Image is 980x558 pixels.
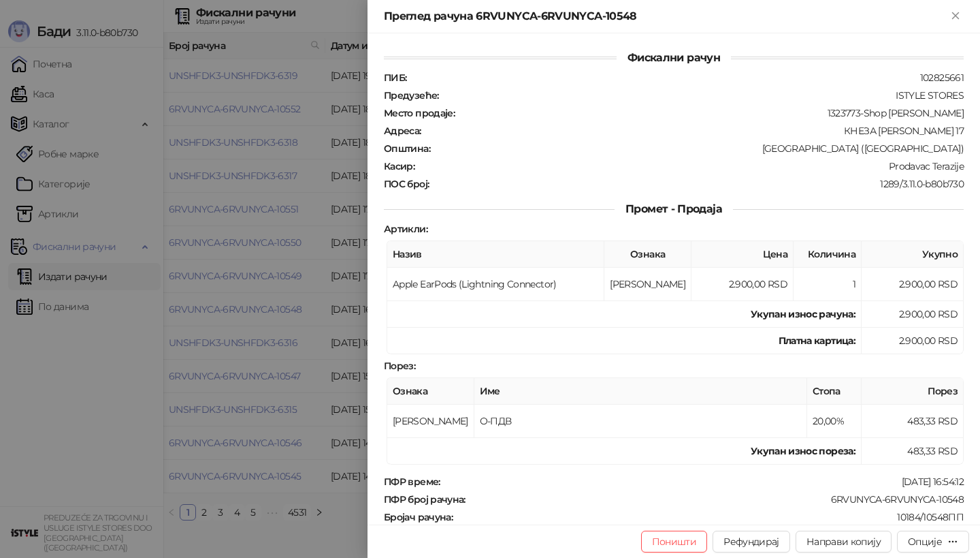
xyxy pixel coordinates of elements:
td: 483,33 RSD [862,405,964,438]
td: Apple EarPods (Lightning Connector) [387,268,604,301]
td: 20,00% [807,405,862,438]
td: 2.900,00 RSD [691,268,794,301]
div: Преглед рачуна 6RVUNYCA-6RVUNYCA-10548 [384,8,947,25]
td: 2.900,00 RSD [862,268,964,301]
th: Стопа [807,378,862,405]
td: [PERSON_NAME] [387,405,474,438]
div: Prodavac Terazije [416,160,965,172]
div: [GEOGRAPHIC_DATA] ([GEOGRAPHIC_DATA]) [431,142,965,155]
div: 102825661 [408,72,965,84]
div: 1289/3.11.0-b80b730 [430,178,965,190]
strong: Укупан износ рачуна : [751,308,855,320]
div: КНЕЗА [PERSON_NAME] 17 [423,125,965,137]
th: Име [474,378,807,405]
strong: ПФР број рачуна : [384,493,465,506]
td: 2.900,00 RSD [862,301,964,328]
button: Поништи [641,531,708,553]
button: Опције [897,531,969,553]
td: 2.900,00 RSD [862,328,964,354]
strong: Платна картица : [779,335,855,347]
div: [DATE] 16:54:12 [442,476,965,488]
td: [PERSON_NAME] [604,268,691,301]
div: Опције [908,536,942,548]
strong: Општина : [384,142,430,155]
div: ISTYLE STORES [440,89,965,102]
strong: ПФР време : [384,476,440,488]
button: Close [947,8,964,25]
td: 483,33 RSD [862,438,964,465]
span: Промет - Продаја [615,202,733,215]
strong: Артикли : [384,223,427,235]
strong: ПИБ : [384,72,406,84]
td: 1 [794,268,862,301]
strong: Место продаје : [384,107,455,119]
div: 1323773-Shop [PERSON_NAME] [456,107,965,119]
th: Цена [691,241,794,268]
div: 10184/10548ПП [454,511,965,523]
button: Рефундирај [713,531,790,553]
div: 6RVUNYCA-6RVUNYCA-10548 [467,493,965,506]
span: Фискални рачун [617,51,731,64]
th: Ознака [604,241,691,268]
strong: Предузеће : [384,89,439,102]
th: Порез [862,378,964,405]
span: Направи копију [806,536,881,548]
th: Количина [794,241,862,268]
strong: Укупан износ пореза: [751,445,855,457]
strong: Адреса : [384,125,421,137]
td: О-ПДВ [474,405,807,438]
strong: Касир : [384,160,414,172]
strong: Порез : [384,360,415,372]
th: Ознака [387,378,474,405]
button: Направи копију [796,531,892,553]
strong: Бројач рачуна : [384,511,453,523]
strong: ПОС број : [384,178,429,190]
th: Укупно [862,241,964,268]
th: Назив [387,241,604,268]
